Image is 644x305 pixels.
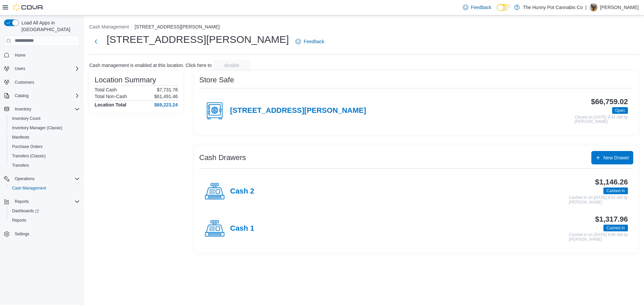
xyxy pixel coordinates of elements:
[135,24,220,29] button: [STREET_ADDRESS][PERSON_NAME]
[4,48,80,256] nav: Complex example
[12,51,80,59] span: Home
[12,65,28,73] button: Users
[9,124,80,132] span: Inventory Manager (Classic)
[595,215,628,223] h3: $1,317.96
[1,104,83,114] button: Inventory
[575,115,628,124] p: Closed on [DATE] 9:41 AM by [PERSON_NAME]
[12,175,37,183] button: Operations
[12,135,29,140] span: Manifests
[606,188,625,194] span: Cashed In
[230,187,254,196] h4: Cash 2
[9,143,80,151] span: Purchase Orders
[230,224,254,233] h4: Cash 1
[7,183,83,193] button: Cash Management
[15,199,29,204] span: Reports
[12,92,31,100] button: Catalog
[7,206,83,216] a: Dashboards
[12,105,80,113] span: Inventory
[293,35,327,48] a: Feedback
[15,93,29,98] span: Catalog
[615,107,625,113] span: Open
[600,3,639,11] p: [PERSON_NAME]
[7,161,83,170] button: Transfers
[9,124,65,132] a: Inventory Manager (Classic)
[12,125,62,131] span: Inventory Manager (Classic)
[95,102,126,107] h4: Location Total
[15,53,25,58] span: Home
[89,24,129,29] button: Cash Management
[199,76,234,84] h3: Store Safe
[7,114,83,123] button: Inventory Count
[12,78,80,86] span: Customers
[12,153,46,159] span: Transfers (Classic)
[9,184,80,192] span: Cash Management
[12,144,43,149] span: Purchase Orders
[591,98,628,106] h3: $66,759.02
[15,80,34,85] span: Customers
[12,78,37,86] a: Customers
[95,94,127,99] h6: Total Non-Cash
[1,50,83,60] button: Home
[12,105,34,113] button: Inventory
[9,115,43,123] a: Inventory Count
[13,4,44,11] img: Cova
[1,229,83,239] button: Settings
[12,163,29,168] span: Transfers
[12,198,32,206] button: Reports
[9,133,80,141] span: Manifests
[612,107,628,114] span: Open
[12,218,26,223] span: Reports
[89,63,212,68] p: Cash management is enabled at this location. Click here to
[523,3,583,11] p: The Hunny Pot Cannabis Co
[1,197,83,206] button: Reports
[15,176,35,181] span: Operations
[7,133,83,142] button: Manifests
[12,230,32,238] a: Settings
[213,60,251,71] button: disable
[589,3,597,11] div: Dennis Martin
[107,33,289,46] h1: [STREET_ADDRESS][PERSON_NAME]
[603,225,628,231] span: Cashed In
[9,207,80,215] span: Dashboards
[95,76,156,84] h3: Location Summary
[15,106,31,112] span: Inventory
[9,143,45,151] a: Purchase Orders
[9,152,80,160] span: Transfers (Classic)
[224,62,239,69] span: disable
[12,230,80,238] span: Settings
[9,115,80,123] span: Inventory Count
[591,151,633,164] button: New Drawer
[9,161,32,169] a: Transfers
[19,19,80,33] span: Load All Apps in [GEOGRAPHIC_DATA]
[7,142,83,151] button: Purchase Orders
[15,66,25,71] span: Users
[9,152,48,160] a: Transfers (Classic)
[230,106,366,115] h4: [STREET_ADDRESS][PERSON_NAME]
[585,3,587,11] p: |
[12,198,80,206] span: Reports
[606,225,625,231] span: Cashed In
[12,116,41,121] span: Inventory Count
[12,65,80,73] span: Users
[471,4,491,11] span: Feedback
[12,185,46,191] span: Cash Management
[15,231,29,237] span: Settings
[569,233,628,242] p: Cashed In on [DATE] 8:45 AM by [PERSON_NAME]
[7,123,83,133] button: Inventory Manager (Classic)
[9,184,49,192] a: Cash Management
[569,196,628,205] p: Cashed In on [DATE] 8:51 AM by [PERSON_NAME]
[9,216,80,224] span: Reports
[304,38,324,45] span: Feedback
[12,51,28,59] a: Home
[1,174,83,183] button: Operations
[154,102,178,107] h4: $69,223.24
[157,87,178,92] p: $7,731.78
[89,23,639,31] nav: An example of EuiBreadcrumbs
[1,77,83,87] button: Customers
[95,87,117,92] h6: Total Cash
[9,207,42,215] a: Dashboards
[12,208,39,214] span: Dashboards
[603,154,629,161] span: New Drawer
[154,94,178,99] p: $61,491.46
